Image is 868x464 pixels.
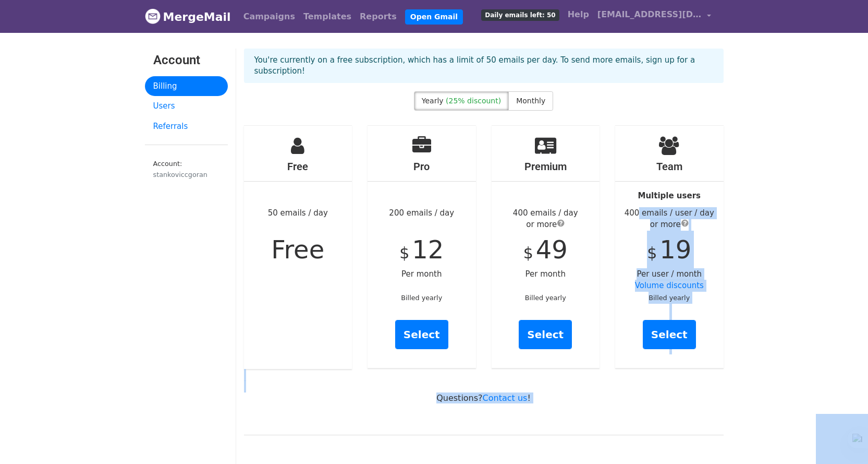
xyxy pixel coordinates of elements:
span: (25% discount) [446,97,501,105]
div: Per month [492,126,600,368]
img: MergeMail logo [145,8,161,24]
span: 49 [536,235,568,264]
a: Select [519,320,572,349]
span: 12 [412,235,444,264]
strong: Multiple users [638,191,701,200]
a: Select [395,320,448,349]
a: Billing [145,76,228,97]
span: $ [399,244,409,262]
small: Billed yearly [525,294,566,302]
a: Open Gmail [405,9,463,25]
a: Contact us [483,393,528,403]
small: Billed yearly [649,294,690,302]
span: Monthly [516,97,545,105]
small: Billed yearly [401,294,442,302]
a: Volume discounts [635,281,704,290]
a: Users [145,96,228,116]
a: Reports [356,6,401,27]
h4: Free [244,160,352,173]
a: Referrals [145,116,228,137]
a: Help [564,4,593,25]
div: 200 emails / day Per month [368,126,476,368]
small: Account: [153,160,219,180]
a: [EMAIL_ADDRESS][DOMAIN_NAME] [593,4,715,29]
div: 400 emails / day or more [492,207,600,231]
h4: Pro [368,160,476,173]
a: Select [643,320,696,349]
span: $ [647,244,657,262]
div: stankoviccgoran [153,170,219,180]
span: Daily emails left: 50 [481,9,559,21]
div: 50 emails / day [244,126,352,369]
span: $ [523,244,533,262]
iframe: Chat Widget [816,414,868,464]
a: MergeMail [145,6,231,28]
span: Yearly [422,97,444,105]
div: 400 emails / user / day or more [615,207,724,231]
h4: Team [615,160,724,173]
span: [EMAIL_ADDRESS][DOMAIN_NAME] [597,8,702,21]
p: You're currently on a free subscription, which has a limit of 50 emails per day. To send more ema... [254,55,713,77]
a: Daily emails left: 50 [477,4,563,25]
span: Free [271,235,324,264]
span: 19 [659,235,691,264]
a: Campaigns [239,6,299,27]
div: Per user / month [615,126,724,368]
a: Templates [299,6,356,27]
h3: Account [153,53,219,68]
h4: Premium [492,160,600,173]
p: Questions? ! [244,392,724,403]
